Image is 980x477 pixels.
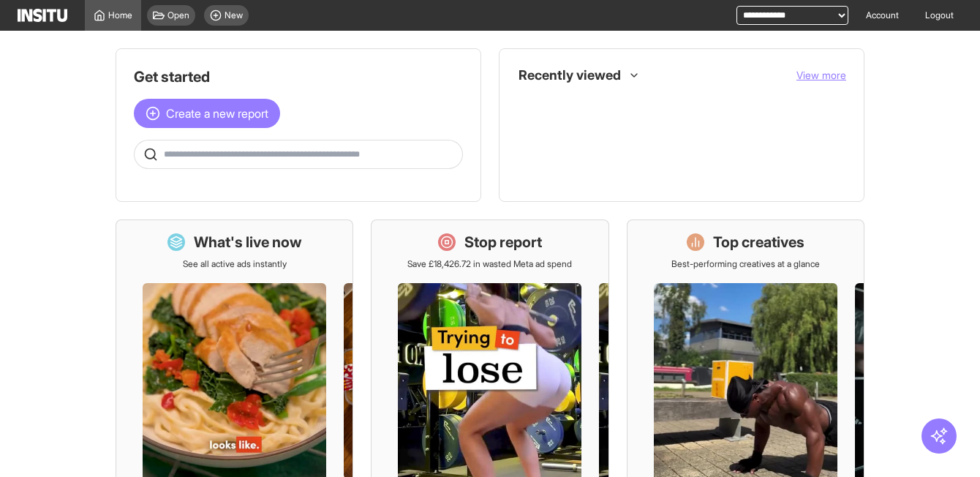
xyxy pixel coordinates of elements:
[166,105,268,122] span: Create a new report
[407,258,572,270] p: Save £18,426.72 in wasted Meta ad spend
[796,68,846,83] button: View more
[671,258,820,270] p: Best-performing creatives at a glance
[225,10,243,21] span: New
[796,69,846,81] span: View more
[194,232,302,252] h1: What's live now
[713,232,804,252] h1: Top creatives
[108,10,132,21] span: Home
[134,99,280,128] button: Create a new report
[167,10,189,21] span: Open
[134,67,463,87] h1: Get started
[464,232,542,252] h1: Stop report
[18,9,67,22] img: Logo
[183,258,287,270] p: See all active ads instantly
